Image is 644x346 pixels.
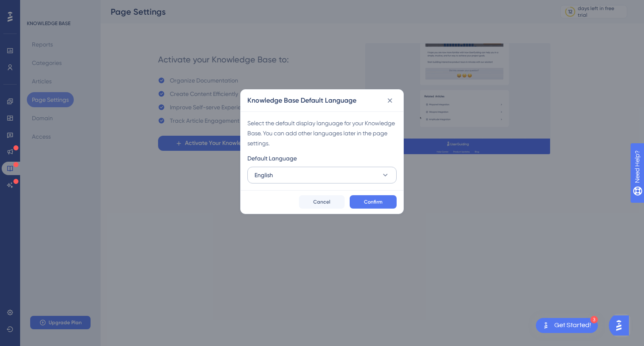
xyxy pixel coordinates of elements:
[609,313,634,338] iframe: UserGuiding AI Assistant Launcher
[247,96,356,106] h2: Knowledge Base Default Language
[247,153,297,163] span: Default Language
[364,199,382,205] span: Confirm
[590,316,598,323] div: 3
[313,199,330,205] span: Cancel
[254,170,273,180] span: English
[554,321,591,330] div: Get Started!
[20,2,52,12] span: Need Help?
[536,318,598,333] div: Open Get Started! checklist, remaining modules: 3
[541,320,551,331] img: launcher-image-alternative-text
[247,118,397,148] div: Select the default display language for your Knowledge Base. You can add other languages later in...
